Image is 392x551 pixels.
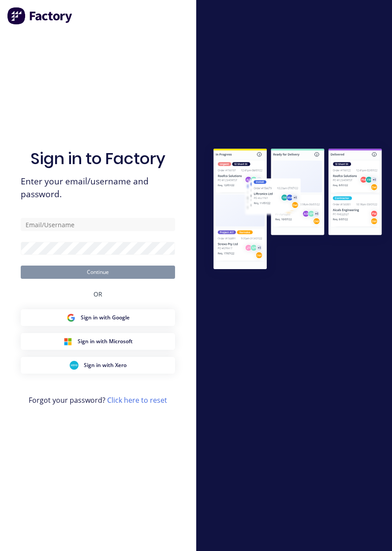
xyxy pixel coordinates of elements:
img: Factory [7,7,73,25]
button: Microsoft Sign inSign in with Microsoft [21,333,175,350]
button: Continue [21,266,175,279]
h1: Sign in to Factory [30,149,165,168]
img: Microsoft Sign in [63,337,72,346]
img: Google Sign in [67,313,75,322]
span: Forgot your password? [29,395,167,405]
span: Sign in with Microsoft [78,337,133,345]
div: OR [93,279,102,309]
img: Xero Sign in [70,361,78,370]
button: Xero Sign inSign in with Xero [21,357,175,374]
span: Sign in with Google [81,314,130,322]
a: Click here to reset [107,395,167,405]
button: Google Sign inSign in with Google [21,309,175,326]
span: Sign in with Xero [84,361,127,369]
span: Enter your email/username and password. [21,175,175,201]
input: Email/Username [21,218,175,231]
